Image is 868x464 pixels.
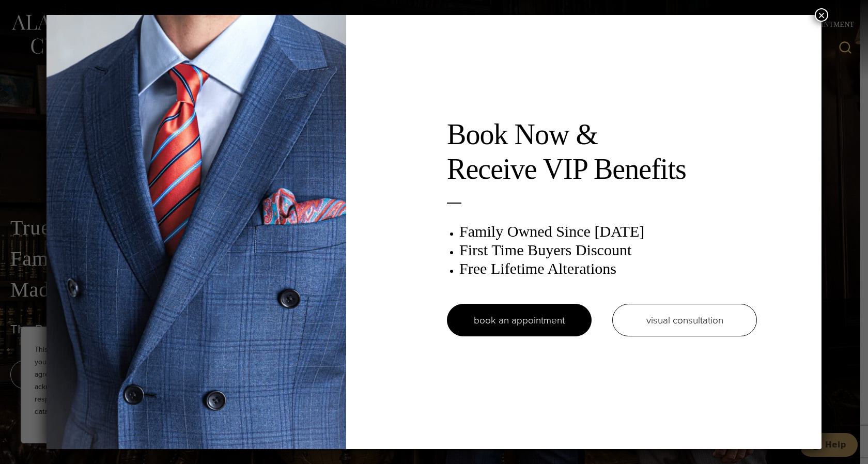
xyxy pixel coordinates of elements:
button: Close [815,8,828,22]
h3: First Time Buyers Discount [459,241,757,259]
h3: Family Owned Since [DATE] [459,222,757,241]
a: book an appointment [447,304,592,336]
h3: Free Lifetime Alterations [459,259,757,278]
h2: Book Now & Receive VIP Benefits [447,117,757,187]
a: visual consultation [612,304,757,336]
span: Help [24,7,45,17]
